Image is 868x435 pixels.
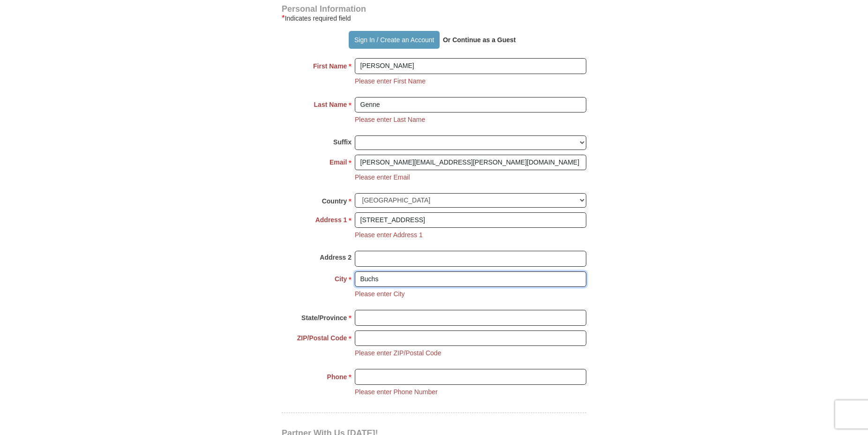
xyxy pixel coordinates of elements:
strong: State/Province [301,311,347,324]
strong: Country [322,195,347,208]
strong: First Name [313,60,347,73]
li: Please enter ZIP/Postal Code [355,348,441,358]
button: Sign In / Create an Account [349,31,439,49]
h4: Personal Information [282,5,586,13]
div: Indicates required field [282,13,586,24]
strong: Phone [327,370,347,383]
strong: Or Continue as a Guest [443,36,516,44]
li: Please enter Address 1 [355,230,423,240]
li: Please enter City [355,289,405,299]
strong: Email [329,156,347,169]
li: Please enter Last Name [355,115,425,124]
strong: City [335,272,347,285]
strong: Address 2 [320,251,352,264]
li: Please enter Phone Number [355,387,438,397]
strong: ZIP/Postal Code [297,331,347,345]
li: Please enter First Name [355,76,426,86]
li: Please enter Email [355,172,410,182]
strong: Address 1 [315,213,347,226]
strong: Suffix [333,135,352,149]
strong: Last Name [314,98,347,111]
